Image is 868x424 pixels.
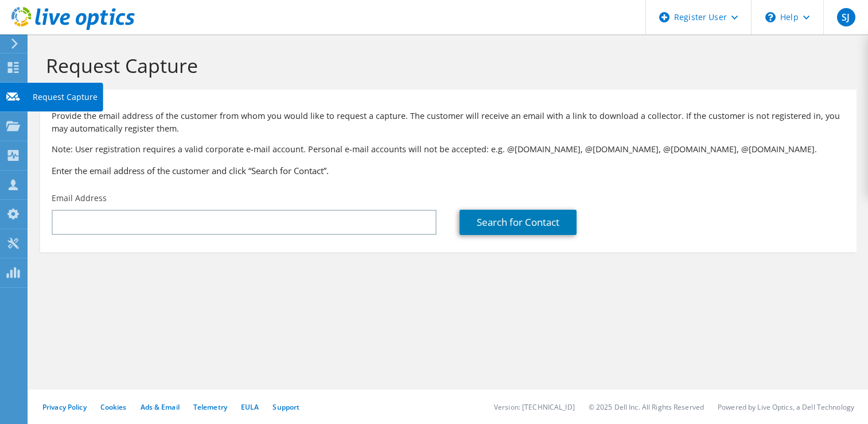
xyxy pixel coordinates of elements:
[718,402,854,412] li: Powered by Live Optics, a Dell Technology
[460,210,577,235] a: Search for Contact
[52,192,107,204] label: Email Address
[42,402,87,412] a: Privacy Policy
[193,402,227,412] a: Telemetry
[837,8,855,26] span: SJ
[141,402,180,412] a: Ads & Email
[765,12,776,22] svg: \n
[52,143,845,156] p: Note: User registration requires a valid corporate e-mail account. Personal e-mail accounts will ...
[589,402,704,412] li: © 2025 Dell Inc. All Rights Reserved
[273,402,299,412] a: Support
[52,110,845,135] p: Provide the email address of the customer from whom you would like to request a capture. The cust...
[241,402,259,412] a: EULA
[52,164,845,177] h3: Enter the email address of the customer and click “Search for Contact”.
[100,402,127,412] a: Cookies
[27,83,103,111] div: Request Capture
[494,402,575,412] li: Version: [TECHNICAL_ID]
[46,53,845,78] h1: Request Capture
